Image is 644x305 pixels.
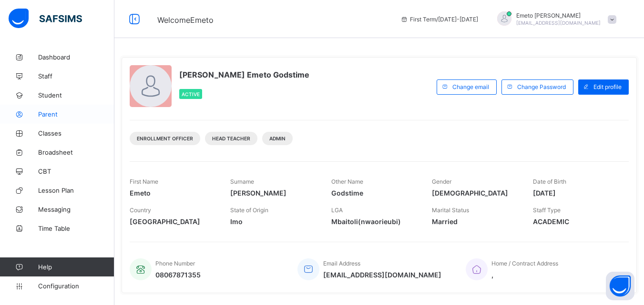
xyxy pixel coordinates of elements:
[491,271,558,279] span: ,
[130,207,151,214] span: Country
[38,206,114,213] span: Messaging
[533,217,619,226] span: ACADEMIC
[38,263,114,271] span: Help
[130,189,216,197] span: Emeto
[38,187,114,194] span: Lesson Plan
[331,189,418,197] span: Godstime
[323,260,360,267] span: Email Address
[533,189,619,197] span: [DATE]
[331,217,418,226] span: Mbaitoli(nwaorieubi)
[432,217,518,226] span: Married
[38,167,114,175] span: CBT
[38,53,114,61] span: Dashboard
[38,282,114,290] span: Configuration
[38,148,114,156] span: Broadsheet
[38,110,114,118] span: Parent
[606,272,634,300] button: Open asap
[400,16,478,23] span: session/term information
[331,178,363,185] span: Other Name
[157,15,214,25] span: Welcome Emeto
[137,136,193,141] span: Enrollment Officer
[38,225,114,232] span: Time Table
[179,70,309,79] span: [PERSON_NAME] Emeto Godstime
[130,217,216,226] span: [GEOGRAPHIC_DATA]
[432,207,469,214] span: Marital Status
[331,207,343,214] span: LGA
[230,217,317,226] span: Imo
[230,207,268,214] span: State of Origin
[269,136,286,141] span: Admin
[182,91,200,97] span: Active
[38,91,114,99] span: Student
[432,189,518,197] span: [DEMOGRAPHIC_DATA]
[491,260,558,267] span: Home / Contract Address
[593,83,622,90] span: Edit profile
[212,136,250,141] span: Head Teacher
[488,11,621,27] div: EmetoAusten
[155,271,201,279] span: 08067871355
[130,178,158,185] span: First Name
[230,189,317,197] span: [PERSON_NAME]
[38,72,114,80] span: Staff
[533,207,561,214] span: Staff Type
[38,129,114,137] span: Classes
[452,83,489,90] span: Change email
[230,178,254,185] span: Surname
[516,12,601,19] span: Emeto [PERSON_NAME]
[155,260,195,267] span: Phone Number
[516,20,601,26] span: [EMAIL_ADDRESS][DOMAIN_NAME]
[323,271,441,279] span: [EMAIL_ADDRESS][DOMAIN_NAME]
[533,178,566,185] span: Date of Birth
[9,9,82,29] img: safsims
[517,83,566,90] span: Change Password
[432,178,451,185] span: Gender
